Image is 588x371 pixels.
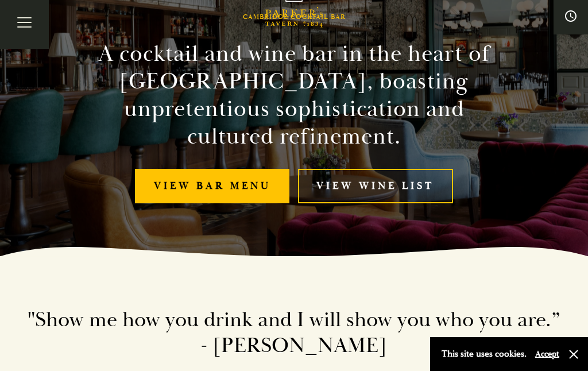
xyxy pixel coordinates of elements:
a: View Wine List [298,169,453,204]
a: View bar menu [135,169,289,204]
h1: Cambridge Cocktail Bar [243,13,346,21]
h2: A cocktail and wine bar in the heart of [GEOGRAPHIC_DATA], boasting unpretentious sophistication ... [78,40,510,150]
p: This site uses cookies. [442,346,527,362]
button: Close and accept [568,349,579,360]
h2: "Show me how you drink and I will show you who you are.” - [PERSON_NAME] [24,307,564,359]
button: Accept [535,349,559,360]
